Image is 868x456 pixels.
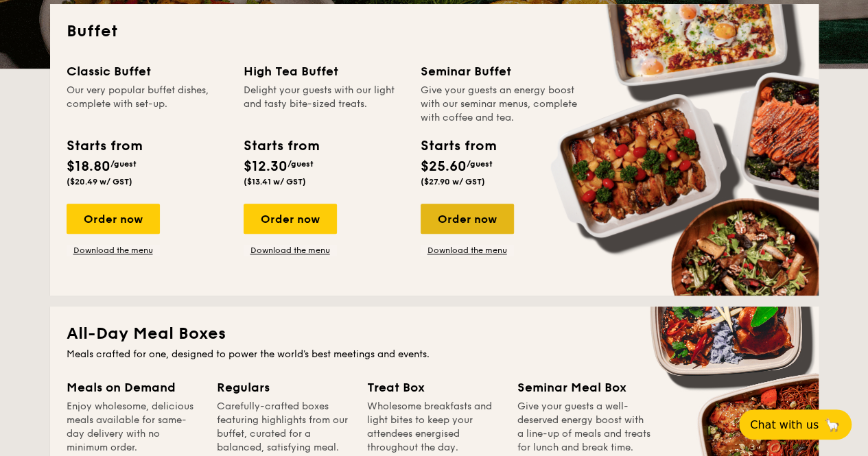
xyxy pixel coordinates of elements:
a: Download the menu [421,245,514,256]
div: Order now [421,204,514,234]
span: ($20.49 w/ GST) [67,177,132,187]
div: Our very popular buffet dishes, complete with set-up. [67,84,227,125]
div: Starts from [67,136,141,156]
span: $12.30 [244,158,288,175]
div: Seminar Buffet [421,62,581,81]
span: ($27.90 w/ GST) [421,177,485,187]
div: Meals on Demand [67,378,200,397]
a: Download the menu [244,245,337,256]
span: /guest [110,159,137,169]
div: Give your guests an energy boost with our seminar menus, complete with coffee and tea. [421,84,581,125]
div: Classic Buffet [67,62,227,81]
div: Order now [244,204,337,234]
div: High Tea Buffet [244,62,404,81]
span: /guest [288,159,314,169]
span: $25.60 [421,158,467,175]
span: Chat with us [750,418,819,431]
div: Delight your guests with our light and tasty bite-sized treats. [244,84,404,125]
div: Starts from [244,136,318,156]
div: Order now [67,204,160,234]
span: ($13.41 w/ GST) [244,177,306,187]
div: Enjoy wholesome, delicious meals available for same-day delivery with no minimum order. [67,400,200,455]
div: Starts from [421,136,495,156]
h2: Buffet [67,21,802,43]
div: Seminar Meal Box [517,378,651,397]
div: Regulars [217,378,351,397]
a: Download the menu [67,245,160,256]
div: Meals crafted for one, designed to power the world's best meetings and events. [67,348,802,361]
div: Give your guests a well-deserved energy boost with a line-up of meals and treats for lunch and br... [517,400,651,455]
div: Carefully-crafted boxes featuring highlights from our buffet, curated for a balanced, satisfying ... [217,400,351,455]
h2: All-Day Meal Boxes [67,323,802,345]
span: /guest [467,159,493,169]
div: Treat Box [367,378,501,397]
span: 🦙 [824,417,841,433]
div: Wholesome breakfasts and light bites to keep your attendees energised throughout the day. [367,400,501,455]
button: Chat with us🦙 [739,409,852,440]
span: $18.80 [67,158,110,175]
